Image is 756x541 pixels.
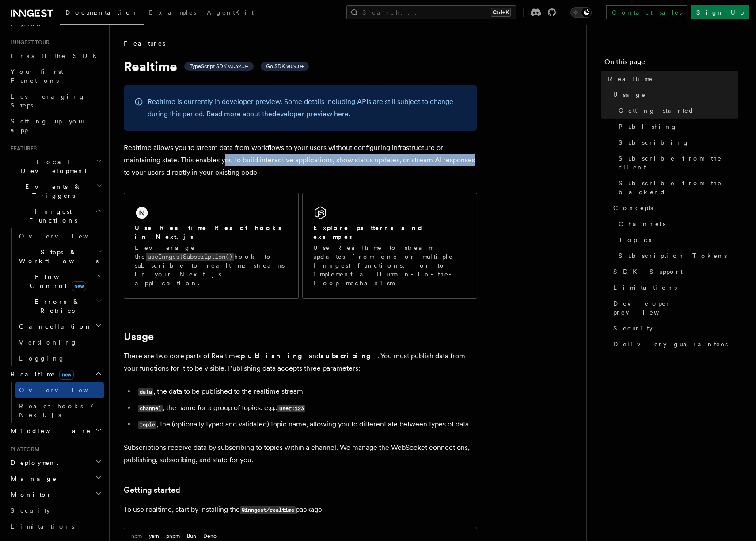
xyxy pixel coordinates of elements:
[146,253,234,261] code: useInngestSubscription()
[7,366,104,382] button: Realtimenew
[135,223,288,241] h2: Use Realtime React hooks in Next.js
[619,122,677,131] span: Publishing
[135,243,288,288] p: Leverage the hook to subscribe to realtime streams in your Next.js application.
[615,134,738,150] a: Subscribing
[149,9,196,16] span: Examples
[7,518,104,534] a: Limitations
[11,93,85,109] span: Leveraging Steps
[491,8,511,17] kbd: Ctrl+K
[313,243,466,288] p: Use Realtime to stream updates from one or multiple Inngest functions, or to implement a Human-in...
[59,370,74,380] span: new
[7,179,104,203] button: Events & Triggers
[7,182,96,200] span: Events & Triggers
[613,283,677,292] span: Limitations
[15,248,99,265] span: Steps & Workflows
[615,216,738,232] a: Channels
[619,235,651,244] span: Topics
[619,219,665,228] span: Channels
[72,281,86,291] span: new
[7,154,104,179] button: Local Development
[604,71,738,87] a: Realtime
[15,228,104,244] a: Overview
[11,507,50,514] span: Security
[15,297,96,315] span: Errors & Retries
[615,175,738,200] a: Subscribe from the backend
[570,7,592,18] button: Toggle dark mode
[691,5,749,19] a: Sign Up
[277,405,305,412] code: user:123
[124,350,477,375] p: There are two core parts of Realtime: and . You must publish data from your functions for it to b...
[60,3,144,25] a: Documentation
[19,387,110,394] span: Overview
[135,402,477,414] li: , the name for a group of topics, e.g.,
[7,487,104,503] button: Monitor
[610,336,738,352] a: Delivery guarantees
[15,294,104,318] button: Errors & Retries
[615,103,738,119] a: Getting started
[19,355,65,362] span: Logging
[7,228,104,366] div: Inngest Functions
[15,382,104,398] a: Overview
[15,272,97,290] span: Flow Control
[7,490,52,499] span: Monitor
[124,441,477,466] p: Subscriptions receive data by subscribing to topics within a channel. We manage the WebSocket con...
[19,403,97,418] span: React hooks / Next.js
[610,87,738,103] a: Usage
[7,39,49,46] span: Inngest tour
[272,110,349,118] a: developer preview here
[302,193,477,299] a: Explore patterns and examplesUse Realtime to stream updates from one or multiple Inngest function...
[7,48,104,64] a: Install the SDK
[11,52,102,59] span: Install the SDK
[604,57,738,71] h4: On this page
[610,295,738,320] a: Developer preview
[7,88,104,113] a: Leveraging Steps
[615,248,738,264] a: Subscription Tokens
[190,63,248,70] span: TypeScript SDK v3.32.0+
[124,503,477,516] p: To use realtime, start by installing the package:
[613,90,646,99] span: Usage
[15,318,104,334] button: Cancellation
[7,207,95,225] span: Inngest Functions
[65,9,138,16] span: Documentation
[135,418,477,431] li: , the (optionally typed and validated) topic name, allowing you to differentiate between types of...
[124,58,477,74] h1: Realtime
[610,200,738,216] a: Concepts
[201,3,259,24] a: AgentKit
[7,474,57,483] span: Manage
[7,423,104,439] button: Middleware
[7,471,104,487] button: Manage
[7,426,91,435] span: Middleware
[241,352,309,360] strong: publishing
[124,193,299,299] a: Use Realtime React hooks in Next.jsLeverage theuseInngestSubscription()hook to subscribe to realt...
[313,223,466,241] h2: Explore patterns and examples
[613,203,653,212] span: Concepts
[608,74,653,83] span: Realtime
[619,138,689,147] span: Subscribing
[7,203,104,228] button: Inngest Functions
[610,264,738,280] a: SDK Support
[19,233,110,240] span: Overview
[7,458,58,467] span: Deployment
[138,388,153,396] code: data
[148,96,467,120] p: Realtime is currently in developer preview. Some details including APIs are still subject to chan...
[615,232,738,248] a: Topics
[7,113,104,138] a: Setting up your app
[138,405,163,412] code: channel
[15,334,104,350] a: Versioning
[7,455,104,471] button: Deployment
[346,5,516,19] button: Search...Ctrl+K
[613,299,738,317] span: Developer preview
[606,5,687,19] a: Contact sales
[15,322,92,331] span: Cancellation
[610,280,738,295] a: Limitations
[615,150,738,175] a: Subscribe from the client
[138,421,156,429] code: topic
[135,385,477,398] li: , the data to be published to the realtime stream
[7,370,74,379] span: Realtime
[613,324,653,333] span: Security
[619,251,727,260] span: Subscription Tokens
[240,506,296,514] code: @inngest/realtime
[619,179,738,196] span: Subscribe from the backend
[19,339,77,346] span: Versioning
[7,382,104,423] div: Realtimenew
